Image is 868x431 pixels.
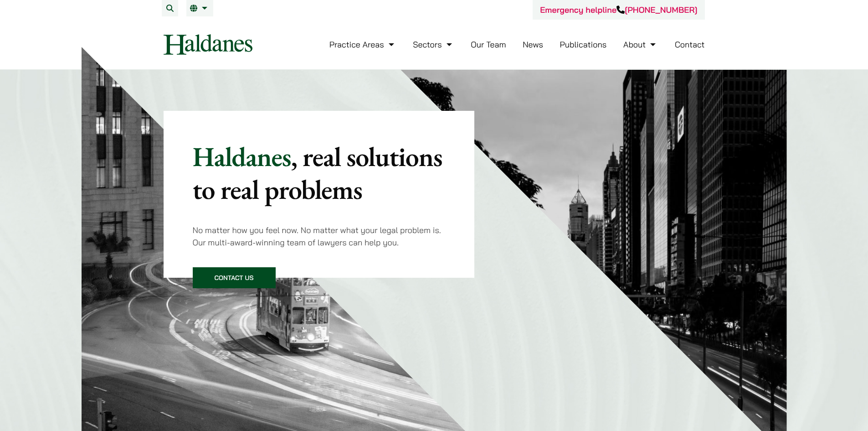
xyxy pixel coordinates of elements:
[471,39,506,50] a: Our Team
[329,39,396,50] a: Practice Areas
[193,267,276,288] a: Contact Us
[193,224,446,249] p: No matter how you feel now. No matter what your legal problem is. Our multi-award-winning team of...
[193,140,446,206] p: Haldanes
[164,34,252,55] img: Logo of Haldanes
[560,39,607,50] a: Publications
[413,39,454,50] a: Sectors
[523,39,543,50] a: News
[193,139,442,207] mark: , real solutions to real problems
[190,5,210,12] a: EN
[623,39,658,50] a: About
[675,39,705,50] a: Contact
[540,5,697,15] a: Emergency helpline[PHONE_NUMBER]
